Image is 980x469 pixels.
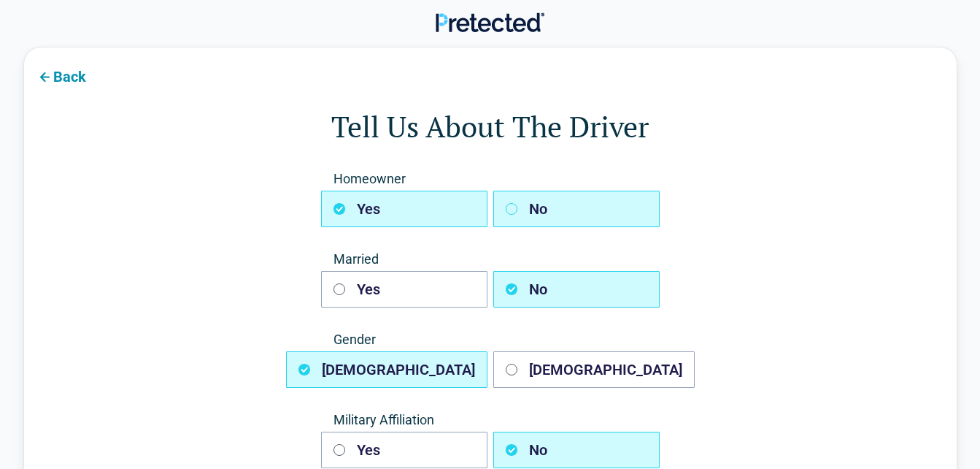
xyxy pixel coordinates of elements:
span: Military Affiliation [321,411,660,429]
button: No [493,432,660,468]
button: No [493,271,660,308]
span: Gender [321,331,660,348]
span: Married [321,251,660,268]
button: Yes [321,271,487,308]
button: [DEMOGRAPHIC_DATA] [493,351,695,388]
span: Homeowner [321,170,660,188]
button: [DEMOGRAPHIC_DATA] [286,351,487,388]
button: Yes [321,191,487,227]
h1: Tell Us About The Driver [82,106,898,147]
button: Back [24,59,98,92]
button: Yes [321,432,487,468]
button: No [493,191,660,227]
